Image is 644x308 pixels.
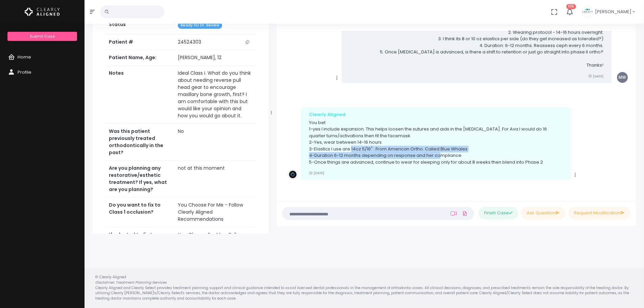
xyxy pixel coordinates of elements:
[105,197,174,227] th: Do you want to fix to Class 1 occlusion?
[461,207,469,219] a: Add Files
[478,207,518,219] button: Finish Case
[174,227,256,257] td: You Choose For Me - Follow Clearly Aligned Recommendations
[174,66,256,124] td: Ideal Class I. What do you think about needing reverse pull head gear to encourage maxillary bone...
[350,3,603,69] p: Hi Leagh, I have done RPE and [PERSON_NAME] before but not headgear. However I am comfortable wit...
[89,275,640,301] div: © Clearly Aligned Clearly Aligned and Clearly Select provides treatment planning support and clin...
[449,211,458,216] a: Add Loom Video
[174,34,256,50] td: 24524303
[178,22,222,29] span: Ready for Dr. Review
[581,6,594,18] img: Header Avatar
[30,33,55,39] span: Submit Case
[105,66,174,124] th: Notes
[595,8,631,15] span: [PERSON_NAME]
[431,191,482,202] span: Case Reviewed
[174,124,256,161] td: No
[95,280,166,285] em: Disclaimer: Treatment Planning Services
[309,119,563,166] p: You bet 1-yes I include expansion. This helps loosen the sutures and aids in the [MEDICAL_DATA]. ...
[25,5,60,19] img: Logo Horizontal
[521,207,566,219] button: Ask Question
[105,227,174,257] th: If selected to fix to Class 1, How do you prefer to treat it?
[309,111,563,118] div: Clearly Aligned
[588,74,603,78] small: [DATE]
[18,69,31,75] span: Profile
[566,4,576,9] span: 105
[105,17,174,34] th: Status
[105,50,174,66] th: Patient Name, Age:
[174,50,256,66] td: [PERSON_NAME], 12
[568,207,630,219] button: Request Modification
[105,124,174,161] th: Was this patient previously treated orthodontically in the past?
[105,34,174,50] th: Patient #
[282,31,630,194] div: scrollable content
[174,161,256,197] td: not at this moment
[309,171,324,175] small: [DATE]
[617,72,628,83] span: MW
[7,32,77,41] a: Submit Case
[105,161,174,197] th: Are you planning any restorative/esthetic treatment? If yes, what are you planning?
[18,54,31,60] span: Home
[174,197,256,227] td: You Choose For Me - Follow Clearly Aligned Recommendations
